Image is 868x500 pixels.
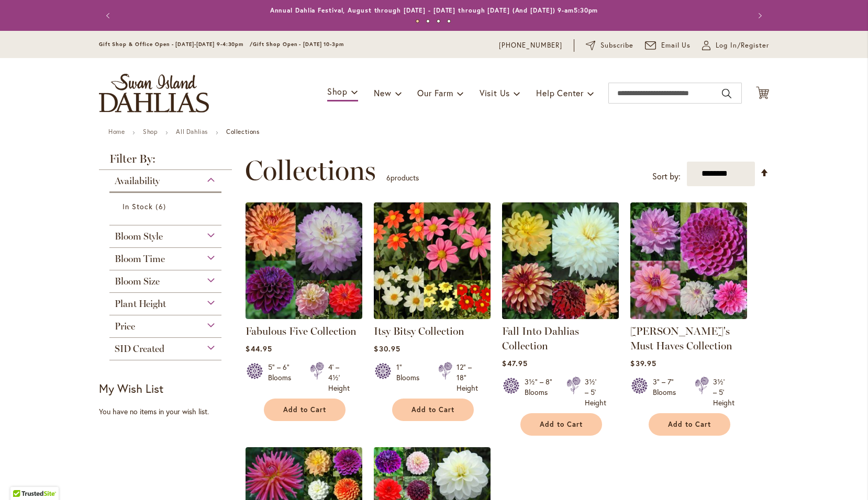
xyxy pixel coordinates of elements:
div: 4' – 4½' Height [328,362,350,393]
strong: My Wish List [99,381,163,396]
div: You have no items in your wish list. [99,406,239,417]
span: SID Created [115,343,164,355]
span: Bloom Style [115,231,163,242]
a: Itsy Bitsy Collection [374,311,491,321]
a: [PERSON_NAME]'s Must Haves Collection [630,325,732,352]
span: Gift Shop Open - [DATE] 10-3pm [253,41,344,48]
span: Add to Cart [668,420,711,429]
span: In Stock [123,201,153,211]
button: Previous [99,5,120,26]
span: 6 [386,173,391,183]
a: Annual Dahlia Festival, August through [DATE] - [DATE] through [DATE] (And [DATE]) 9-am5:30pm [270,6,598,14]
a: Subscribe [586,40,633,51]
strong: Collections [226,128,260,135]
span: Price [115,321,135,332]
a: All Dahlias [176,128,208,135]
span: Visit Us [480,87,510,98]
div: 3" – 7" Blooms [653,377,682,408]
img: Fabulous Five Collection [246,202,362,319]
span: Subscribe [600,40,633,51]
span: Our Farm [417,87,453,98]
span: Log In/Register [716,40,769,51]
span: Availability [115,175,160,187]
span: Gift Shop & Office Open - [DATE]-[DATE] 9-4:30pm / [99,41,253,48]
span: $39.95 [630,358,656,368]
span: Bloom Time [115,253,165,265]
a: Fabulous Five Collection [246,325,357,337]
span: 6 [155,201,168,212]
a: Fall Into Dahlias Collection [502,311,619,321]
button: Next [748,5,769,26]
button: 4 of 4 [447,19,451,23]
button: 2 of 4 [426,19,430,23]
a: Email Us [645,40,691,51]
span: Bloom Size [115,276,160,287]
span: Shop [327,86,348,97]
p: products [386,169,419,186]
span: $30.95 [374,344,400,354]
div: 1" Blooms [396,362,426,393]
span: $47.95 [502,358,527,368]
a: Shop [143,128,158,135]
span: Email Us [661,40,691,51]
span: New [374,87,391,98]
span: Plant Height [115,298,166,310]
a: [PHONE_NUMBER] [499,40,562,51]
a: Fall Into Dahlias Collection [502,325,579,352]
button: Add to Cart [520,413,602,436]
a: In Stock 6 [123,201,211,212]
button: 3 of 4 [437,19,440,23]
span: Help Center [536,87,584,98]
button: 1 of 4 [416,19,419,23]
span: Add to Cart [411,405,454,414]
div: 3½" – 8" Blooms [525,377,554,408]
div: 5" – 6" Blooms [268,362,297,393]
a: Itsy Bitsy Collection [374,325,464,337]
a: Log In/Register [702,40,769,51]
img: Heather's Must Haves Collection [630,202,747,319]
strong: Filter By: [99,153,232,170]
div: 3½' – 5' Height [713,377,735,408]
a: Fabulous Five Collection [246,311,362,321]
button: Add to Cart [649,413,730,436]
div: 3½' – 5' Height [585,377,606,408]
button: Add to Cart [392,399,474,421]
img: Fall Into Dahlias Collection [502,202,619,319]
span: Add to Cart [540,420,583,429]
div: 12" – 18" Height [457,362,478,393]
span: Add to Cart [283,405,326,414]
span: $44.95 [246,344,272,354]
a: Home [108,128,125,135]
label: Sort by: [652,167,681,186]
button: Add to Cart [264,399,346,421]
a: Heather's Must Haves Collection [630,311,747,321]
span: Collections [245,155,376,186]
img: Itsy Bitsy Collection [374,202,491,319]
a: store logo [99,74,209,112]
